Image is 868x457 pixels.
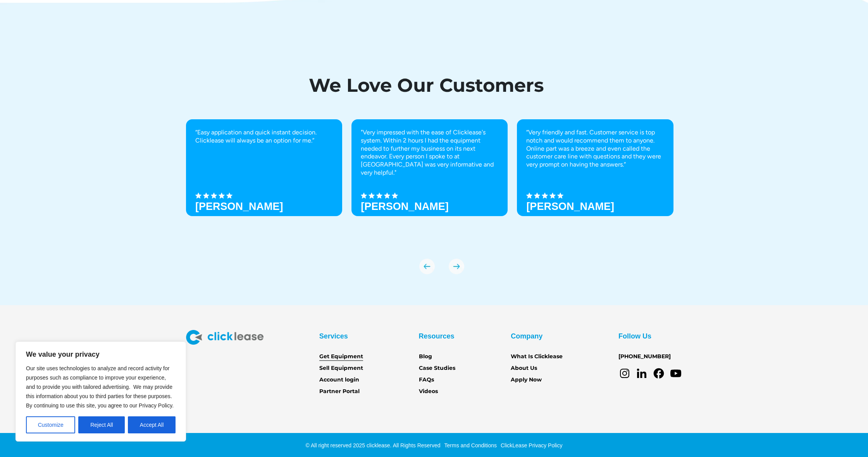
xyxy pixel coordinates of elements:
[211,192,217,199] img: Black star icon
[351,119,508,243] div: 2 of 8
[549,192,556,199] img: Black star icon
[419,387,438,396] a: Videos
[542,192,548,199] img: Black star icon
[78,416,125,433] button: Reject All
[319,387,360,396] a: Partner Portal
[526,129,664,169] p: “Very friendly and fast. Customer service is top notch and would recommend them to anyone. Online...
[319,352,363,361] a: Get Equipment
[319,330,348,342] div: Services
[419,364,455,373] a: Case Studies
[384,192,390,199] img: Black star icon
[361,129,498,177] p: "Very impressed with the ease of Clicklease's system. Within 2 hours I had the equipment needed t...
[203,192,209,199] img: Black star icon
[376,192,382,199] img: Black star icon
[511,352,563,361] a: What Is Clicklease
[511,330,542,342] div: Company
[443,442,497,448] a: Terms and Conditions
[517,119,673,243] div: 3 of 8
[186,119,682,274] div: carousel
[195,192,201,199] img: Black star icon
[361,192,367,199] img: Black star icon
[186,119,342,243] div: 1 of 8
[449,259,464,274] img: arrow Icon
[219,192,225,199] img: Black star icon
[419,259,435,274] div: previous slide
[186,76,666,94] h1: We Love Our Customers
[186,330,263,345] img: Clicklease logo
[449,259,464,274] div: next slide
[618,330,651,342] div: Follow Us
[15,342,186,442] div: We value your privacy
[419,330,455,342] div: Resources
[369,192,375,199] img: Black star icon
[319,364,363,373] a: Sell Equipment
[26,350,176,359] p: We value your privacy
[195,201,283,212] h3: [PERSON_NAME]
[128,416,176,433] button: Accept All
[526,201,614,212] h3: [PERSON_NAME]
[499,442,563,448] a: ClickLease Privacy Policy
[26,416,75,433] button: Customize
[618,352,671,361] a: [PHONE_NUMBER]
[419,352,432,361] a: Blog
[557,192,563,199] img: Black star icon
[511,376,542,384] a: Apply Now
[419,259,435,274] img: arrow Icon
[392,192,398,199] img: Black star icon
[26,365,174,409] span: Our site uses technologies to analyze and record activity for purposes such as compliance to impr...
[226,192,232,199] img: Black star icon
[306,442,441,449] div: © All right reserved 2025 clicklease. All Rights Reserved
[419,376,434,384] a: FAQs
[534,192,540,199] img: Black star icon
[319,376,359,384] a: Account login
[526,192,532,199] img: Black star icon
[361,201,449,212] strong: [PERSON_NAME]
[511,364,537,373] a: About Us
[195,129,333,145] p: “Easy application and quick instant decision. Clicklease will always be an option for me.”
